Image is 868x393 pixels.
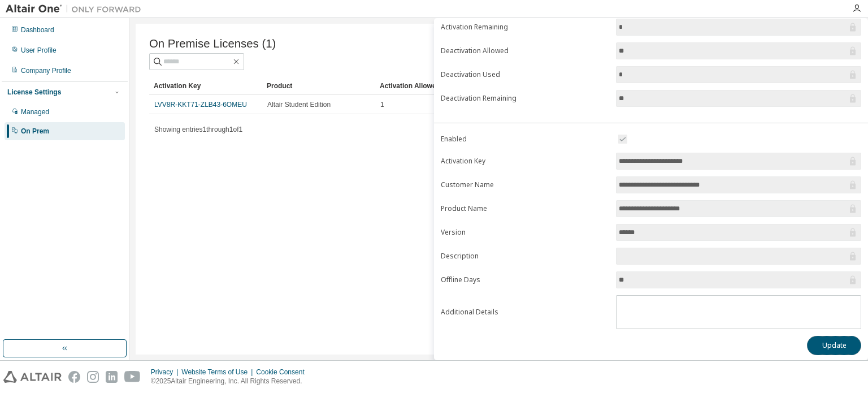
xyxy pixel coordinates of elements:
div: License Settings [7,88,61,97]
label: Description [441,252,609,261]
div: User Profile [21,46,57,55]
label: Product Name [441,204,609,213]
img: instagram.svg [87,371,99,383]
div: Privacy [151,368,181,377]
div: Cookie Consent [256,368,311,377]
label: Activation Remaining [441,23,609,32]
div: On Prem [21,127,49,136]
div: Product [267,77,371,95]
img: youtube.svg [124,371,141,383]
label: Offline Days [441,275,609,284]
label: Deactivation Allowed [441,46,609,55]
div: Activation Key [154,77,258,95]
a: LVV8R-KKT71-ZLB43-6OMEU [154,101,247,109]
div: Website Terms of Use [181,368,256,377]
img: Altair One [6,3,147,15]
label: Customer Name [441,180,609,189]
label: Deactivation Remaining [441,94,609,103]
div: Dashboard [21,25,54,34]
label: Activation Key [441,157,609,166]
img: linkedin.svg [106,371,118,383]
span: On Premise Licenses (1) [149,37,276,50]
div: Activation Allowed [380,77,484,95]
div: Managed [21,107,49,116]
button: Update [807,336,861,355]
label: Additional Details [441,308,609,317]
p: © 2025 Altair Engineering, Inc. All Rights Reserved. [151,377,311,386]
label: Version [441,228,609,237]
div: Company Profile [21,66,71,75]
span: Altair Student Edition [267,100,331,109]
img: facebook.svg [68,371,80,383]
label: Enabled [441,135,609,144]
label: Deactivation Used [441,70,609,79]
img: altair_logo.svg [3,371,62,383]
span: 1 [380,100,384,109]
span: Showing entries 1 through 1 of 1 [154,126,242,133]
